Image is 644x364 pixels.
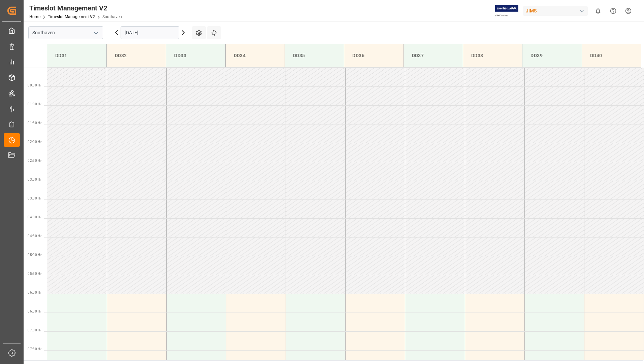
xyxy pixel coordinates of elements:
[231,49,279,62] div: DD34
[121,26,179,39] input: DD-MM-YYYY
[112,49,160,62] div: DD32
[350,49,398,62] div: DD36
[91,28,101,38] button: open menu
[28,347,41,351] span: 07:30 Hr
[28,159,41,162] span: 02:30 Hr
[587,49,636,62] div: DD40
[28,310,41,313] span: 06:30 Hr
[28,196,41,200] span: 03:30 Hr
[28,102,41,106] span: 01:00 Hr
[28,121,41,125] span: 01:30 Hr
[28,272,41,276] span: 05:30 Hr
[28,253,41,257] span: 05:00 Hr
[409,49,457,62] div: DD37
[29,3,122,13] div: Timeslot Management V2
[53,49,101,62] div: DD31
[171,49,220,62] div: DD33
[28,328,41,332] span: 07:00 Hr
[469,49,517,62] div: DD38
[29,14,40,19] a: Home
[528,49,576,62] div: DD39
[290,49,339,62] div: DD35
[590,3,606,19] button: show 0 new notifications
[28,26,103,39] input: Type to search/select
[495,5,518,17] img: Exertis%20JAM%20-%20Email%20Logo.jpg_1722504956.jpg
[28,291,41,294] span: 06:00 Hr
[523,6,588,16] div: JIMS
[28,234,41,238] span: 04:30 Hr
[28,140,41,144] span: 02:00 Hr
[28,178,41,181] span: 03:00 Hr
[523,4,590,17] button: JIMS
[28,215,41,219] span: 04:00 Hr
[28,83,41,87] span: 00:30 Hr
[606,3,621,19] button: Help Center
[48,14,95,19] a: Timeslot Management V2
